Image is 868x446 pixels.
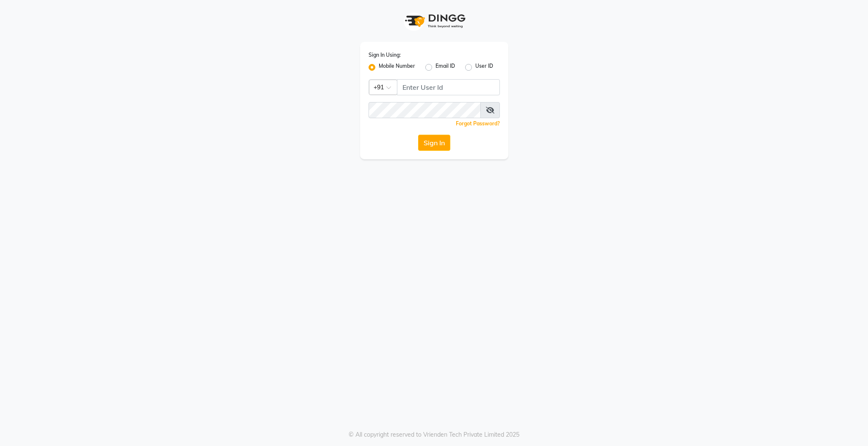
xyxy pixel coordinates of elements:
label: Email ID [435,62,455,72]
label: Mobile Number [379,62,415,72]
input: Username [369,102,481,118]
input: Username [397,79,500,95]
label: Sign In Using: [369,51,401,59]
label: User ID [475,62,493,72]
a: Forgot Password? [456,120,500,127]
img: logo1.svg [400,8,468,33]
button: Sign In [418,135,450,151]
